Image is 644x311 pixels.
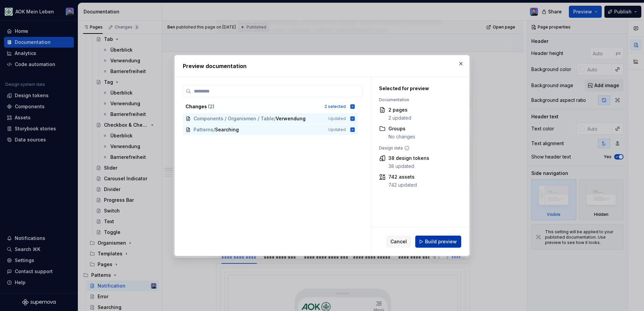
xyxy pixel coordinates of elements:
span: Updated [328,127,346,132]
span: Components / Organismen / Table [194,115,274,122]
div: 2 pages [388,107,411,113]
div: Design data [379,145,453,151]
div: 38 design tokens [388,155,429,162]
div: No changes [388,133,415,140]
h2: Preview documentation [183,62,461,70]
span: Updated [328,116,346,121]
button: Build preview [415,236,461,248]
span: Build preview [425,238,457,245]
span: Cancel [390,238,407,245]
div: 742 updated [388,182,417,188]
div: Documentation [379,97,453,103]
div: Selected for preview [379,85,453,92]
span: / [274,115,276,122]
div: 38 updated [388,163,429,170]
span: ( 2 ) [208,104,214,109]
div: 742 assets [388,174,417,180]
div: Changes [185,103,320,110]
div: 2 selected [324,104,346,109]
span: Patterns [194,126,213,133]
span: Verwendung [276,115,306,122]
div: Groups [388,125,415,132]
span: / [213,126,215,133]
div: 2 updated [388,115,411,121]
span: Searching [215,126,239,133]
button: Cancel [386,236,411,248]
